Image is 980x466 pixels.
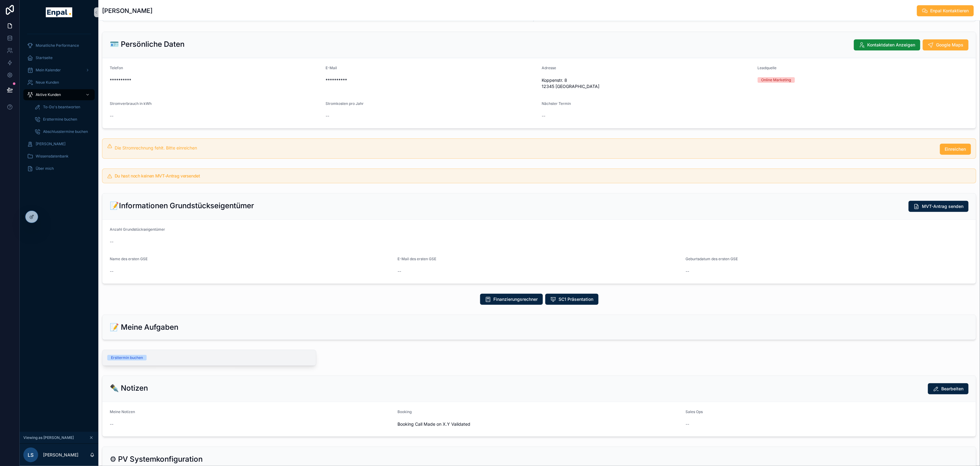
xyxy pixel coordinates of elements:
span: Anzahl Grundstückseigentümer [110,227,165,232]
img: App logo [46,7,72,17]
button: Finanzierungsrechner [480,294,543,305]
span: Startseite [36,55,53,60]
span: Sales Ops [686,409,703,414]
span: -- [398,268,401,274]
span: Name des ersten GSE [110,257,148,261]
button: Google Maps [923,39,969,50]
span: -- [326,113,330,119]
span: Telefon [110,66,123,70]
button: Einreichen [940,144,971,155]
button: Kontaktdaten Anzeigen [854,39,920,50]
div: Die Stromrechnung fehlt. Bitte einreichen [115,145,935,151]
div: scrollable content [20,25,98,182]
span: Viewing as [PERSON_NAME] [23,435,74,440]
span: SC1 Präsentation [559,296,594,302]
button: Enpal Kontaktieren [917,5,974,16]
span: Abschlusstermine buchen [43,129,88,134]
span: To-Do's beantworten [43,105,80,110]
span: Wissensdatenbank [36,154,69,159]
span: -- [542,113,545,119]
a: [PERSON_NAME] [23,138,95,149]
span: Mein Kalender [36,68,61,73]
h2: ⚙ PV Systemkonfiguration [110,454,203,464]
a: Über mich [23,163,95,174]
div: Ersttermin buchen [111,355,143,360]
span: Über mich [36,166,54,171]
span: Koppenstr. 8 12345 [GEOGRAPHIC_DATA] [542,77,753,90]
a: Ersttermine buchen [31,114,95,125]
span: Geburtsdatum des ersten GSE [686,257,738,261]
span: Adresse [542,66,556,70]
span: Enpal Kontaktieren [931,8,969,14]
span: Monatliche Performance [36,43,79,48]
span: MVT-Antrag senden [922,203,964,209]
span: -- [110,239,113,245]
span: -- [110,268,113,274]
span: Stromkosten pro Jahr [326,101,364,106]
span: LS [28,451,34,459]
span: Bearbeiten [942,386,964,392]
span: Booking [398,409,412,414]
span: Die Stromrechnung fehlt. Bitte einreichen [115,145,197,150]
span: Booking Call Made on X.Y Validated [398,421,681,427]
span: -- [686,268,689,274]
span: -- [110,421,113,427]
span: Kontaktdaten Anzeigen [867,42,915,48]
a: Startseite [23,52,95,63]
a: To-Do's beantworten [31,102,95,113]
button: Bearbeiten [928,383,969,394]
h2: 🪪 Persönliche Daten [110,39,184,49]
span: Nächster Termin [542,101,571,106]
span: Aktive Kunden [36,92,61,97]
span: Google Maps [936,42,964,48]
span: -- [110,113,113,119]
span: -- [686,421,689,427]
a: Wissensdatenbank [23,151,95,162]
h2: 📝 Meine Aufgaben [110,322,178,332]
span: Einreichen [945,146,966,152]
span: E-Mail des ersten GSE [398,257,437,261]
h2: ✒️ Notizen [110,383,148,393]
span: Finanzierungsrechner [494,296,538,302]
a: Neue Kunden [23,77,95,88]
a: Mein Kalender [23,65,95,76]
p: [PERSON_NAME] [43,452,78,458]
button: MVT-Antrag senden [909,201,969,212]
span: Leadquelle [758,66,777,70]
h1: [PERSON_NAME] [102,6,152,15]
div: Online Marketing [761,77,791,83]
span: [PERSON_NAME] [36,141,65,146]
span: Stromverbrauch in kWh [110,101,152,106]
h5: Du hast noch keinen MVT-Antrag versendet [115,174,971,178]
a: Abschlusstermine buchen [31,126,95,137]
span: Meine Notizen [110,409,135,414]
button: SC1 Präsentation [545,294,599,305]
span: Neue Kunden [36,80,59,85]
a: Ersttermin buchen [102,350,316,366]
a: Monatliche Performance [23,40,95,51]
h2: 📝Informationen Grundstückseigentümer [110,201,254,211]
a: Aktive Kunden [23,89,95,100]
span: E-Mail [326,66,337,70]
span: Ersttermine buchen [43,117,77,122]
